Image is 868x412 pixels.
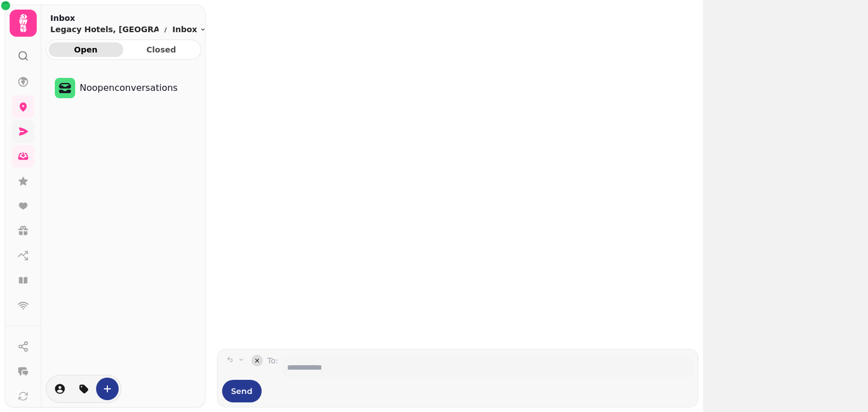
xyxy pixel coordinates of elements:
button: Open [49,42,123,57]
p: No open conversations [80,81,177,95]
button: Send [222,380,262,402]
span: Open [58,46,114,54]
button: tag-thread [72,378,95,400]
nav: breadcrumb [50,24,206,35]
button: Closed [124,42,199,57]
h2: Inbox [50,12,206,24]
span: Send [231,387,253,395]
button: collapse [251,355,263,366]
label: To: [267,355,278,378]
p: Legacy Hotels, [GEOGRAPHIC_DATA] - 83920 [50,24,159,35]
button: Inbox [172,24,206,35]
button: create-convo [96,378,119,400]
span: Closed [133,46,190,54]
